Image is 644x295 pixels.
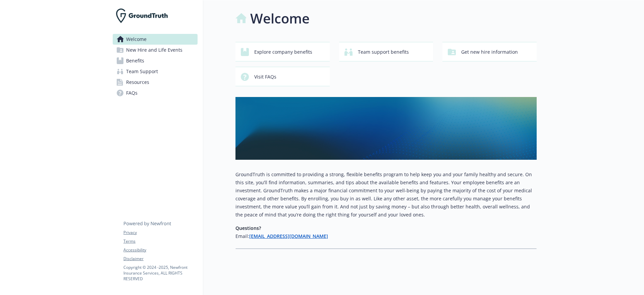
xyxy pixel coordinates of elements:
[123,264,197,282] p: Copyright © 2024 - 2025 , Newfront Insurance Services, ALL RIGHTS RESERVED
[126,77,149,88] span: Resources
[250,8,310,29] h1: Welcome
[254,46,312,58] span: Explore company benefits
[126,55,144,66] span: Benefits
[113,66,198,77] a: Team Support
[254,70,276,83] span: Visit FAQs
[126,88,138,98] span: FAQs
[113,55,198,66] a: Benefits
[235,42,330,61] button: Explore company benefits
[235,97,537,160] img: overview page banner
[113,34,198,45] a: Welcome
[123,247,197,253] a: Accessibility
[339,42,433,61] button: Team support benefits
[123,238,197,244] a: Terms
[123,256,197,262] a: Disclaimer
[461,46,518,58] span: Get new hire information
[358,46,409,58] span: Team support benefits
[113,88,198,98] a: FAQs
[442,42,537,61] button: Get new hire information
[235,170,537,219] p: GroundTruth is committed to providing a strong, flexible benefits program to help keep you and yo...
[113,77,198,88] a: Resources
[126,45,182,55] span: New Hire and Life Events
[126,66,158,77] span: Team Support
[113,45,198,55] a: New Hire and Life Events
[123,230,197,236] a: Privacy
[235,232,537,240] h6: Email:
[235,67,330,86] button: Visit FAQs
[235,225,261,231] strong: Questions?
[126,34,147,45] span: Welcome
[249,233,328,239] a: [EMAIL_ADDRESS][DOMAIN_NAME]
